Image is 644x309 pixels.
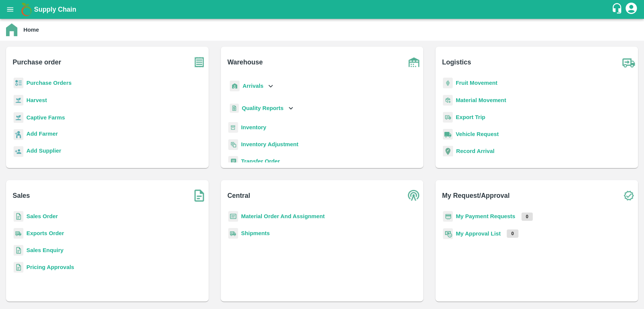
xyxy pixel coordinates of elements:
a: Shipments [241,230,270,236]
img: approval [443,228,453,239]
b: Add Supplier [26,148,61,154]
img: recordArrival [443,146,453,156]
a: My Payment Requests [456,213,515,219]
img: harvest [14,95,23,106]
img: whArrival [230,81,240,92]
b: Supply Chain [34,6,76,13]
b: Home [23,27,39,33]
a: My Approval List [456,231,501,237]
a: Material Movement [456,97,506,103]
b: Quality Reports [242,105,284,111]
a: Captive Farms [26,115,65,121]
a: Inventory [241,124,266,130]
img: logo [19,2,34,17]
img: shipments [14,228,23,239]
img: central [404,186,423,205]
b: Warehouse [227,57,263,67]
img: sales [14,262,23,273]
b: My Request/Approval [442,190,510,201]
img: check [619,186,638,205]
a: Supply Chain [34,4,611,15]
img: material [443,95,453,106]
b: Sales [13,190,30,201]
img: sales [14,245,23,256]
a: Fruit Movement [456,80,498,86]
a: Inventory Adjustment [241,141,298,147]
a: Add Supplier [26,147,61,157]
img: warehouse [404,53,423,72]
img: purchase [190,53,209,72]
a: Export Trip [456,114,485,120]
a: Material Order And Assignment [241,213,325,219]
img: delivery [443,112,453,123]
div: Arrivals [228,78,275,95]
a: Sales Enquiry [26,247,63,253]
div: customer-support [611,3,624,16]
img: centralMaterial [228,211,238,222]
p: 0 [507,229,518,238]
a: Harvest [26,97,47,103]
img: truck [619,53,638,72]
img: vehicle [443,129,453,140]
button: open drawer [2,1,19,18]
img: sales [14,211,23,222]
a: Transfer Order [241,158,280,164]
a: Sales Order [26,213,58,219]
img: reciept [14,78,23,89]
div: account of current user [624,2,638,17]
img: inventory [228,139,238,150]
a: Add Farmer [26,130,58,140]
img: shipments [228,228,238,239]
img: qualityReport [230,104,239,113]
b: Central [227,190,250,201]
div: Quality Reports [228,101,295,116]
img: supplier [14,146,23,157]
img: soSales [190,186,209,205]
b: Logistics [442,57,471,67]
img: whInventory [228,122,238,133]
b: Arrivals [243,83,263,89]
a: Purchase Orders [26,80,72,86]
img: payment [443,211,453,222]
img: home [6,23,17,36]
a: Exports Order [26,230,64,236]
img: harvest [14,112,23,123]
b: Purchase order [13,57,61,67]
img: fruit [443,78,453,89]
a: Record Arrival [456,148,495,154]
p: 0 [521,213,533,221]
a: Vehicle Request [456,131,499,137]
img: whTransfer [228,156,238,167]
a: Pricing Approvals [26,264,74,270]
img: farmer [14,129,23,140]
b: Add Farmer [26,131,58,137]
